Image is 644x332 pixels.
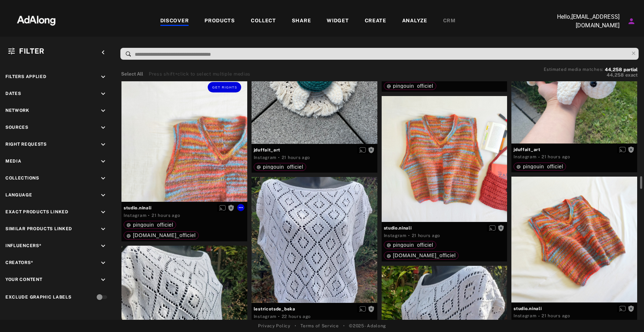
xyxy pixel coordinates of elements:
time: 2025-08-28T11:15:32.000Z [542,313,570,318]
span: Language [5,192,32,197]
i: keyboard_arrow_down [99,191,107,199]
button: Enable diffusion on this media [357,305,368,313]
div: CRM [443,17,456,26]
div: Instagram [384,232,406,239]
button: Enable diffusion on this media [217,204,228,212]
i: keyboard_arrow_down [99,174,107,182]
span: · [538,154,540,160]
div: Instagram [514,313,536,319]
i: keyboard_arrow_down [99,276,107,284]
span: jduffait_art [254,147,375,153]
i: keyboard_arrow_down [99,141,107,149]
div: Instagram [254,313,276,320]
button: Get rights [208,82,241,92]
i: keyboard_arrow_down [99,259,107,267]
p: Hello, [EMAIL_ADDRESS][DOMAIN_NAME] [548,13,620,30]
div: CREATE [365,17,386,26]
img: 63233d7d88ed69de3c212112c67096b6.png [5,9,68,31]
time: 2025-08-28T11:15:32.000Z [412,233,440,238]
i: keyboard_arrow_left [99,49,107,56]
span: studio.ninali [124,205,245,211]
i: keyboard_arrow_down [99,158,107,165]
span: Get rights [212,86,237,89]
div: Widget de chat [608,297,644,332]
button: Select All [121,71,143,78]
div: DISCOVER [160,17,189,26]
button: Enable diffusion on this media [617,146,628,153]
button: 44,258exact [544,72,638,79]
time: 2025-08-28T11:15:32.000Z [152,213,180,218]
span: studio.ninali [514,305,635,312]
span: Your Content [5,277,42,282]
span: [DOMAIN_NAME]_officiel [393,253,456,258]
span: pingouin_officiel [393,83,433,89]
div: COLLECT [251,17,276,26]
span: lestricotsde_beka [254,306,375,312]
span: Rights not requested [368,306,374,311]
span: Estimated media matches: [544,67,603,72]
i: keyboard_arrow_down [99,208,107,216]
i: keyboard_arrow_down [99,107,107,115]
div: Press shift+click to select multiple medias [149,71,250,78]
button: Account settings [625,15,638,27]
span: Exact Products Linked [5,209,69,214]
span: · [538,313,540,319]
span: Influencers* [5,243,41,248]
span: pingouin_officiel [263,164,303,170]
span: Right Requests [5,142,47,147]
div: pingouin_officiel [387,83,433,88]
a: Privacy Policy [258,323,290,329]
div: happywool.com_officiel [387,253,456,258]
time: 2025-08-28T11:53:03.000Z [282,155,310,160]
button: Enable diffusion on this media [487,224,498,232]
span: 44,258 [607,72,624,78]
time: 2025-08-28T11:09:20.000Z [282,314,311,319]
div: PRODUCTS [204,17,235,26]
div: Instagram [514,154,536,160]
span: © 2025 - Adalong [349,323,386,329]
i: keyboard_arrow_down [99,225,107,233]
div: pingouin_officiel [516,164,563,169]
span: 44,258 [605,67,622,72]
span: Creators* [5,260,33,265]
div: pingouin_officiel [126,222,173,227]
a: Terms of Service [300,323,339,329]
div: Exclude Graphic Labels [5,294,71,300]
span: studio.ninali [384,225,505,231]
div: Instagram [124,212,146,219]
span: • [343,323,345,329]
span: Similar Products Linked [5,226,72,231]
span: Rights not requested [628,147,634,152]
span: Sources [5,125,28,130]
span: [DOMAIN_NAME]_officiel [133,232,196,238]
div: pingouin_officiel [387,242,433,247]
div: Instagram [254,154,276,161]
i: keyboard_arrow_down [99,124,107,132]
button: 44,258partial [605,68,638,72]
div: WIDGET [327,17,349,26]
span: · [148,213,150,218]
div: SHARE [292,17,311,26]
span: jduffait_art [514,146,635,153]
span: pingouin_officiel [393,242,433,248]
iframe: Chat Widget [608,297,644,332]
span: · [278,155,280,160]
div: happywool.com_officiel [126,233,196,238]
i: keyboard_arrow_down [99,242,107,250]
div: pingouin_officiel [257,164,303,169]
span: Rights not requested [368,147,374,152]
span: pingouin_officiel [523,164,563,169]
span: Filter [19,47,45,55]
span: Rights not requested [498,225,504,230]
span: Network [5,108,29,113]
button: Enable diffusion on this media [357,146,368,154]
span: · [278,314,280,319]
i: keyboard_arrow_down [99,73,107,81]
span: · [408,233,410,238]
i: keyboard_arrow_down [99,90,107,98]
span: Media [5,159,22,164]
span: • [295,323,296,329]
span: Filters applied [5,74,47,79]
span: Collections [5,176,39,181]
span: pingouin_officiel [133,222,173,228]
